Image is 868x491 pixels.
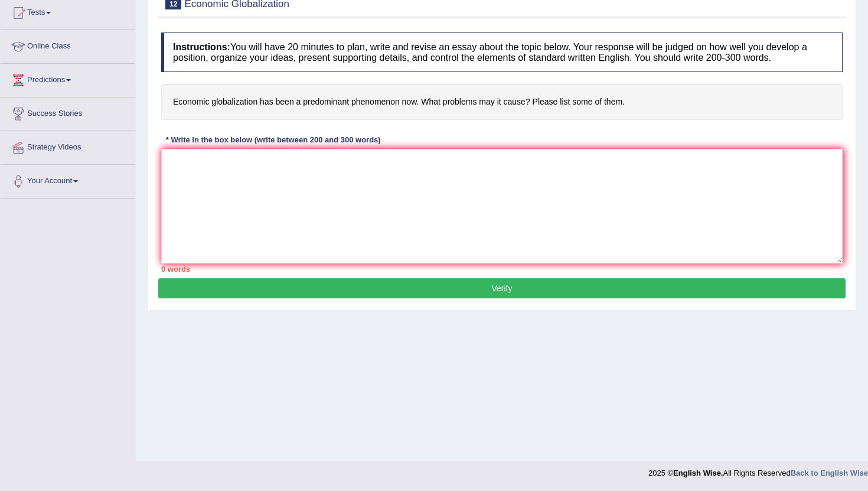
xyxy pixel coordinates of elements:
a: Your Account [1,165,135,194]
a: Online Class [1,30,135,60]
button: Verify [158,278,846,298]
strong: English Wise. [673,469,723,477]
h4: You will have 20 minutes to plan, write and revise an essay about the topic below. Your response ... [161,32,843,72]
a: Back to English Wise [791,469,868,477]
a: Success Stories [1,97,135,127]
div: 0 words [161,264,843,275]
b: Instructions: [173,42,230,52]
div: * Write in the box below (write between 200 and 300 words) [161,135,385,146]
a: Predictions [1,64,135,93]
div: 2025 © All Rights Reserved [648,461,868,479]
a: Strategy Videos [1,131,135,161]
h4: Economic globalization has been a predominant phenomenon now. What problems may it cause? Please ... [161,84,843,120]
